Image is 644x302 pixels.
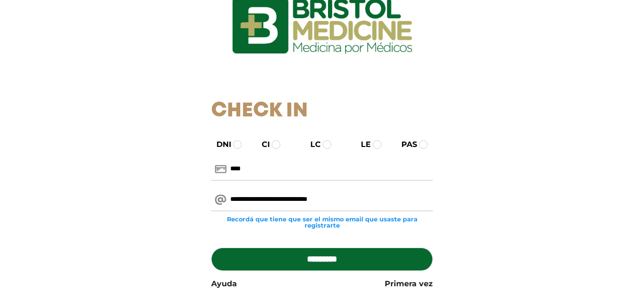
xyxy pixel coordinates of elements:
[302,139,321,150] label: LC
[385,278,433,290] a: Primera vez
[208,139,231,150] label: DNI
[352,139,371,150] label: LE
[211,278,237,290] a: Ayuda
[211,216,433,229] small: Recordá que tiene que ser el mismo email que usaste para registrarte
[393,139,417,150] label: PAS
[211,99,433,123] h1: Check In
[253,139,270,150] label: CI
